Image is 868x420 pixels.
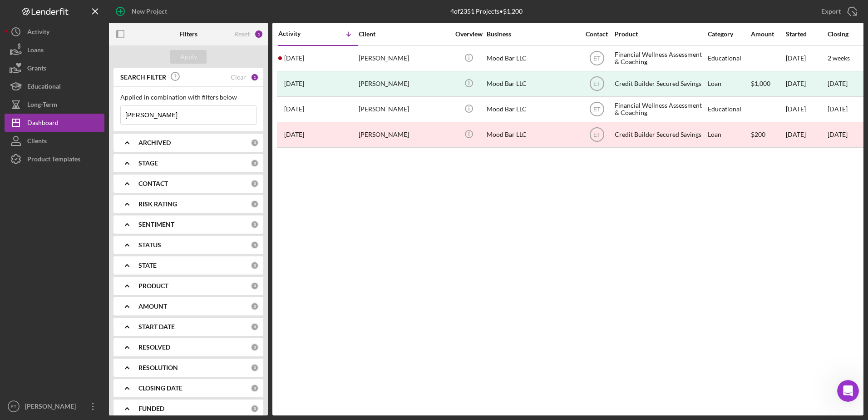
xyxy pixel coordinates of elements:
text: ET [593,106,601,113]
b: ARCHIVED [138,139,171,146]
button: Clients [5,132,104,150]
text: ET [593,55,601,62]
b: FUNDED [138,405,164,412]
span: neutral face reaction [79,273,103,291]
div: 1 [254,30,263,39]
div: Amount [751,30,785,38]
div: 0 [251,180,259,188]
button: Apply [170,50,207,64]
text: ET [593,81,601,87]
div: Category [708,30,750,38]
div: 0 [251,282,259,290]
div: $200 [751,123,785,147]
div: Dashboard [27,114,59,134]
div: Mood Bar LLC [487,46,577,70]
time: 2023-02-01 18:30 [284,105,304,113]
div: Export [821,2,841,20]
div: 0 [251,261,259,270]
b: PRODUCT [138,282,168,290]
div: 0 [251,220,259,229]
span: 😃 [108,273,121,291]
b: AMOUNT [138,303,167,310]
div: Activity [278,30,318,37]
div: Client [359,30,449,38]
button: Expand window [158,4,176,21]
div: 0 [251,302,259,310]
div: [DATE] [828,80,848,87]
div: Long-Term [27,95,57,116]
time: 2024-08-16 16:03 [284,80,304,87]
div: [PERSON_NAME] [359,97,449,121]
button: Long-Term [5,95,104,114]
b: RESOLUTION [138,364,178,371]
div: [PERSON_NAME] [359,46,449,70]
div: Business [487,30,577,38]
div: [PERSON_NAME] [23,397,82,418]
div: 4 of 2351 Projects • $1,200 [450,8,523,15]
span: 😐 [84,273,97,291]
text: ET [11,404,16,409]
div: Loans [27,41,44,61]
div: New Project [132,2,167,20]
b: START DATE [138,323,175,330]
div: 0 [251,159,259,167]
div: Mood Bar LLC [487,72,577,96]
b: SENTIMENT [138,221,174,228]
span: disappointed reaction [55,273,79,291]
div: 0 [251,384,259,392]
span: 😞 [60,273,74,291]
div: 0 [251,200,259,208]
b: Filters [179,30,197,38]
div: Did this answer your question? [11,264,171,274]
text: ET [593,132,601,138]
div: Product [615,30,705,38]
div: Mood Bar LLC [487,97,577,121]
div: Financial Wellness Assessment & Coaching [615,46,705,70]
b: CONTACT [138,180,168,187]
a: Dashboard [5,114,104,132]
div: 1 [251,73,259,81]
div: Educational [708,97,750,121]
div: 0 [251,241,259,249]
b: RESOLVED [138,344,170,351]
a: Product Templates [5,150,104,168]
div: 0 [251,343,259,351]
div: 0 [251,323,259,331]
div: Educational [27,77,61,98]
div: [DATE] [786,72,827,96]
div: Credit Builder Secured Savings [615,72,705,96]
div: Educational [708,46,750,70]
button: Export [812,2,863,20]
div: 0 [251,139,259,147]
div: 0 [251,364,259,372]
a: Loans [5,41,104,59]
div: [DATE] [786,123,827,147]
b: SEARCH FILTER [120,74,166,81]
div: [DATE] [786,97,827,121]
div: Clear [231,74,246,81]
div: Started [786,30,827,38]
div: Loan [708,72,750,96]
div: Clients [27,132,47,152]
button: Grants [5,59,104,77]
div: Activity [27,23,49,43]
a: Open in help center [54,303,127,310]
button: Educational [5,77,104,95]
div: Credit Builder Secured Savings [615,123,705,147]
time: [DATE] [828,105,848,113]
b: STAGE [138,160,158,167]
div: Grants [27,59,46,80]
iframe: Intercom live chat [837,380,859,402]
span: smiley reaction [103,273,126,291]
time: 2022-06-14 18:04 [284,131,304,138]
div: [PERSON_NAME] [359,123,449,147]
div: Mood Bar LLC [487,123,577,147]
div: Product Templates [27,150,80,170]
div: Loan [708,123,750,147]
button: Activity [5,23,104,41]
div: [PERSON_NAME] [359,72,449,96]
